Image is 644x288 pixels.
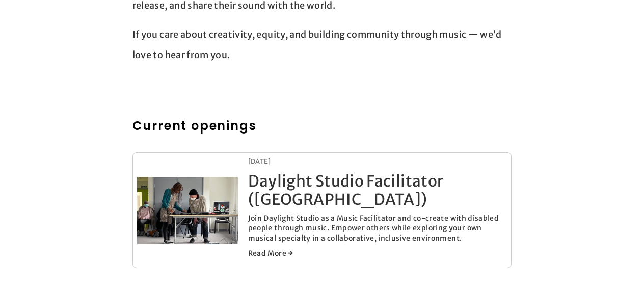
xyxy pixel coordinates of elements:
h2: Current openings [132,117,512,135]
a: Daylight Studio Facilitator (London) [137,177,248,244]
img: Daylight Studio Facilitator (London) [137,154,238,267]
p: If you care about creativity, equity, and building community through music — we’d love to hear fr... [132,24,512,65]
time: [DATE] [248,157,271,166]
a: Daylight Studio Facilitator ([GEOGRAPHIC_DATA]) [248,171,444,209]
p: Join Daylight Studio as a Music Facilitator and co-create with disabled people through music. Emp... [248,214,507,244]
a: Read More → [248,248,507,258]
